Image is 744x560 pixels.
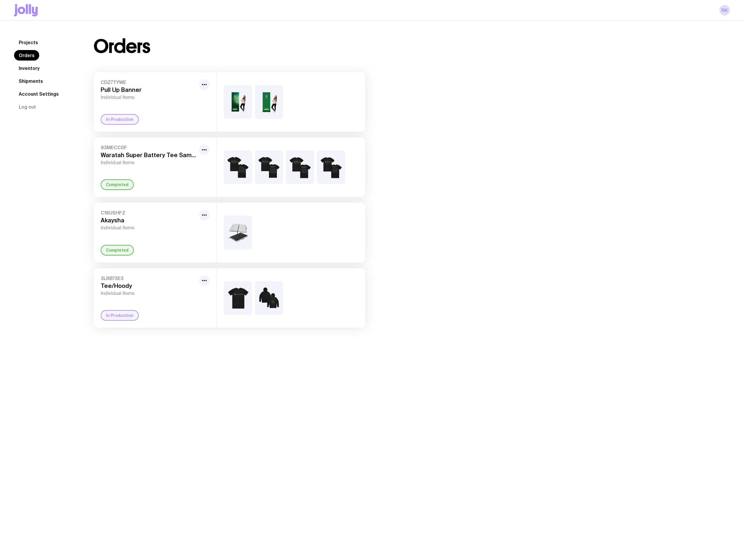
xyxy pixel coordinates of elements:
div: Completed [101,245,134,255]
h3: Waratah Super Battery Tee Samples [101,152,197,159]
span: CDZ7TYWE [101,79,197,85]
a: Projects [14,37,43,48]
a: RK [719,5,730,16]
span: 3LRB73E3 [101,275,197,281]
span: 93MECC0F [101,145,197,150]
h3: Akaysha [101,217,197,224]
button: Log out [14,102,41,112]
span: Individual Items [101,225,197,231]
span: Individual Items [101,95,197,100]
div: Completed [101,179,134,190]
a: Shipments [14,76,48,86]
span: Individual Items [101,291,197,296]
span: C18USHFZ [101,210,197,216]
div: In Production [101,310,139,321]
a: Account Settings [14,89,64,99]
h3: Pull Up Banner [101,86,197,93]
div: In Production [101,114,139,125]
a: Inventory [14,63,44,73]
h3: Tee/Hoody [101,282,197,289]
a: Orders [14,50,39,61]
span: Individual Items [101,160,197,166]
h1: Orders [94,37,150,56]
